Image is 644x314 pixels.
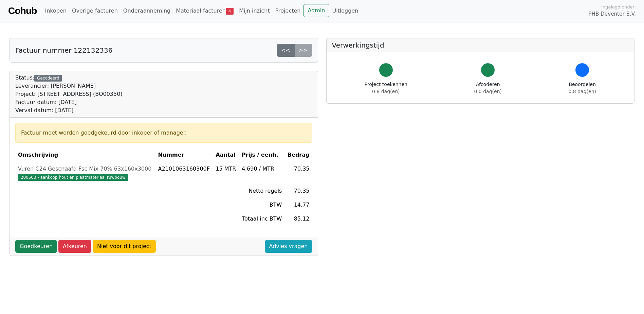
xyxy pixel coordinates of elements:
th: Aantal [213,148,239,162]
div: 4.690 / MTR [242,165,282,173]
td: Netto regels [239,184,284,198]
td: 85.12 [284,212,312,226]
div: Beoordelen [569,81,596,95]
th: Nummer [155,148,213,162]
a: Vuren C24 Geschaafd Fsc Mix 70% 63x160x3000200503 - aankoop hout en plaatmateriaal ruwbouw [18,165,152,181]
div: Verval datum: [DATE] [15,106,123,115]
h5: Factuur nummer 122132336 [15,46,112,54]
div: Project toekennen [365,81,407,95]
td: 70.35 [284,184,312,198]
span: 0.0 dag(en) [474,89,502,94]
td: 14.77 [284,198,312,212]
div: Status: [15,74,123,115]
div: 15 MTR [216,165,236,173]
a: Materiaal facturen4 [173,4,236,18]
a: << [277,44,295,57]
a: Uitloggen [329,4,361,18]
a: Overige facturen [69,4,121,18]
td: 70.35 [284,162,312,184]
span: 0.8 dag(en) [372,89,400,94]
th: Omschrijving [15,148,155,162]
a: Cohub [8,3,37,19]
th: Bedrag [284,148,312,162]
span: 200503 - aankoop hout en plaatmateriaal ruwbouw [18,174,128,181]
span: 0.8 dag(en) [569,89,596,94]
a: Afkeuren [58,240,91,253]
h5: Verwerkingstijd [332,41,629,49]
div: Factuur datum: [DATE] [15,98,123,106]
a: Mijn inzicht [236,4,273,18]
a: Goedkeuren [15,240,57,253]
td: A2101063160300F [155,162,213,184]
a: Advies vragen [265,240,312,253]
td: Totaal inc BTW [239,212,284,226]
a: Onderaanneming [121,4,173,18]
th: Prijs / eenh. [239,148,284,162]
td: BTW [239,198,284,212]
a: Projecten [273,4,303,18]
div: Factuur moet worden goedgekeurd door inkoper of manager. [21,129,307,137]
a: Niet voor dit project [93,240,156,253]
span: 4 [226,8,234,15]
a: Admin [303,4,329,17]
div: Vuren C24 Geschaafd Fsc Mix 70% 63x160x3000 [18,165,152,173]
span: Ingelogd onder: [601,4,636,10]
div: Leverancier: [PERSON_NAME] [15,82,123,90]
div: Gecodeerd [34,75,62,82]
a: Inkopen [42,4,69,18]
div: Project: [STREET_ADDRESS] (BO00350) [15,90,123,98]
div: Afcoderen [474,81,502,95]
span: PHB Deventer B.V. [588,10,636,18]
